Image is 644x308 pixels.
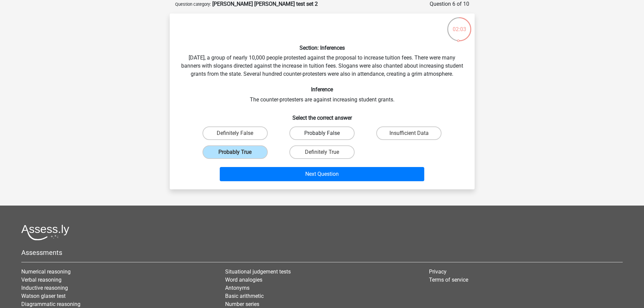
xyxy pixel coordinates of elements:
strong: [PERSON_NAME] [PERSON_NAME] test set 2 [212,1,318,7]
h6: Select the correct answer [181,109,464,121]
label: Definitely False [202,126,268,140]
div: 02:03 [447,17,472,33]
div: [DATE], a group of nearly 10,000 people protested against the proposal to increase tuition fees. ... [172,19,472,184]
small: Question category: [175,2,211,7]
a: Diagrammatic reasoning [21,301,80,307]
a: Privacy [429,268,447,275]
a: Terms of service [429,277,468,283]
img: Assessly logo [21,224,69,240]
label: Definitely True [289,145,355,159]
a: Verbal reasoning [21,277,62,283]
a: Watson glaser test [21,293,66,299]
h6: Inference [181,86,464,93]
h5: Assessments [21,248,623,257]
label: Probably True [202,145,268,159]
a: Word analogies [225,277,262,283]
h6: Section: Inferences [181,45,464,51]
a: Situational judgement tests [225,268,291,275]
label: Insufficient Data [376,126,442,140]
button: Next Question [220,167,424,181]
a: Inductive reasoning [21,285,68,291]
a: Antonyms [225,285,249,291]
a: Numerical reasoning [21,268,71,275]
a: Number series [225,301,259,307]
label: Probably False [289,126,355,140]
a: Basic arithmetic [225,293,264,299]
